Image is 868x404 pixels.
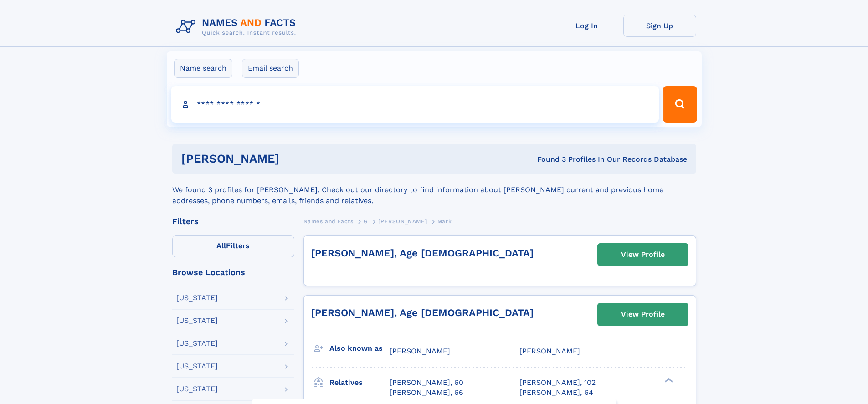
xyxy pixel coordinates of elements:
span: G [364,218,368,225]
div: [US_STATE] [176,385,218,393]
a: Sign Up [623,15,696,37]
h3: Relatives [329,375,390,390]
span: [PERSON_NAME] [519,347,580,355]
div: ❯ [663,377,673,383]
h3: Also known as [329,341,390,356]
div: We found 3 profiles for [PERSON_NAME]. Check out our directory to find information about [PERSON_... [172,174,696,206]
div: [US_STATE] [176,294,218,302]
a: [PERSON_NAME], Age [DEMOGRAPHIC_DATA] [311,247,534,259]
label: Email search [242,59,299,78]
a: [PERSON_NAME], 66 [390,388,463,398]
a: G [364,215,368,227]
a: Log In [550,15,623,37]
h1: [PERSON_NAME] [181,153,408,164]
a: Names and Facts [303,215,354,227]
div: Browse Locations [172,268,294,276]
a: [PERSON_NAME], 64 [519,388,593,398]
input: search input [171,86,659,123]
div: [US_STATE] [176,317,218,324]
button: Search Button [663,86,697,123]
span: [PERSON_NAME] [378,218,427,225]
a: [PERSON_NAME], 102 [519,378,596,388]
a: View Profile [598,303,688,325]
div: Found 3 Profiles In Our Records Database [408,154,687,164]
div: View Profile [621,304,665,325]
a: [PERSON_NAME] [378,215,427,227]
a: View Profile [598,244,688,266]
a: [PERSON_NAME], 60 [390,378,463,388]
label: Name search [174,59,232,78]
span: [PERSON_NAME] [390,347,450,355]
div: Filters [172,217,294,225]
span: All [216,241,226,250]
label: Filters [172,235,294,257]
a: [PERSON_NAME], Age [DEMOGRAPHIC_DATA] [311,307,534,318]
span: Mark [437,218,452,225]
div: [US_STATE] [176,340,218,347]
div: View Profile [621,244,665,265]
img: Logo Names and Facts [172,15,303,39]
div: [US_STATE] [176,363,218,370]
